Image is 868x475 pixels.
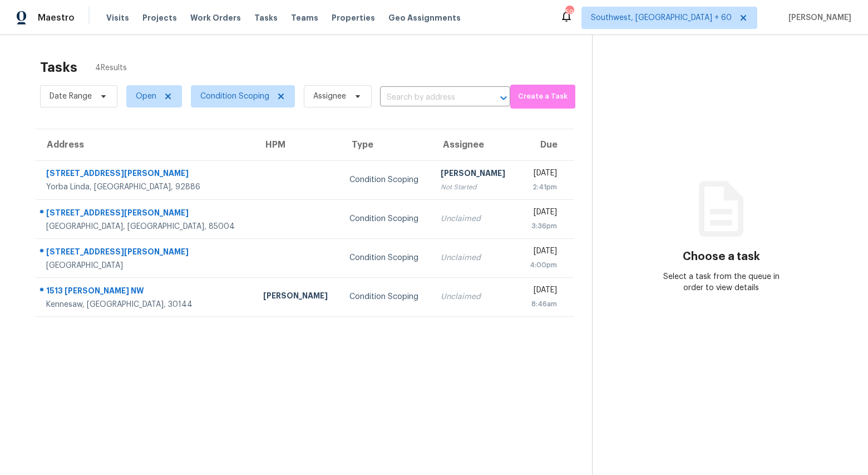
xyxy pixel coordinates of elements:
span: Properties [332,12,375,23]
div: [STREET_ADDRESS][PERSON_NAME] [46,168,245,182]
span: Create a Task [516,90,570,103]
span: Teams [291,12,318,23]
div: Unclaimed [441,252,509,263]
span: [PERSON_NAME] [784,12,851,23]
input: Search by address [380,89,479,106]
button: Create a Task [510,85,575,109]
div: Unclaimed [441,291,509,302]
div: Condition Scoping [349,291,423,302]
div: [STREET_ADDRESS][PERSON_NAME] [46,207,245,221]
span: Tasks [254,14,278,22]
span: Work Orders [190,12,241,23]
div: 592 [565,7,573,18]
th: Address [36,129,254,160]
div: Unclaimed [441,213,509,224]
div: [DATE] [527,246,557,259]
span: 4 Results [95,62,127,74]
div: [DATE] [527,207,557,221]
div: [PERSON_NAME] [441,168,509,182]
span: Open [136,91,156,102]
div: Not Started [441,182,509,193]
span: Date Range [50,91,92,102]
div: Condition Scoping [349,174,423,185]
div: Select a task from the queue in order to view details [657,271,786,293]
h3: Choose a task [683,251,760,262]
div: Kennesaw, [GEOGRAPHIC_DATA], 30144 [46,299,245,310]
span: Visits [106,12,129,23]
span: Southwest, [GEOGRAPHIC_DATA] + 60 [591,12,732,23]
h2: Tasks [40,62,77,73]
div: [GEOGRAPHIC_DATA], [GEOGRAPHIC_DATA], 85004 [46,221,245,232]
th: Assignee [432,129,518,160]
div: [DATE] [527,285,557,298]
div: 8:46am [527,298,557,310]
div: 2:41pm [527,182,557,193]
div: 3:36pm [527,221,557,232]
span: Maestro [38,12,75,23]
div: [GEOGRAPHIC_DATA] [46,260,245,271]
div: Condition Scoping [349,252,423,263]
div: Yorba Linda, [GEOGRAPHIC_DATA], 92886 [46,182,245,193]
button: Open [496,90,511,106]
th: Type [341,129,432,160]
div: [PERSON_NAME] [263,290,332,304]
span: Geo Assignments [388,12,461,23]
div: [STREET_ADDRESS][PERSON_NAME] [46,246,245,260]
div: 1513 [PERSON_NAME] NW [46,285,245,299]
div: 4:00pm [527,259,557,271]
span: Condition Scoping [200,91,269,102]
span: Projects [142,12,177,23]
th: HPM [254,129,341,160]
span: Assignee [313,91,346,102]
th: Due [518,129,574,160]
div: [DATE] [527,168,557,182]
div: Condition Scoping [349,213,423,224]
